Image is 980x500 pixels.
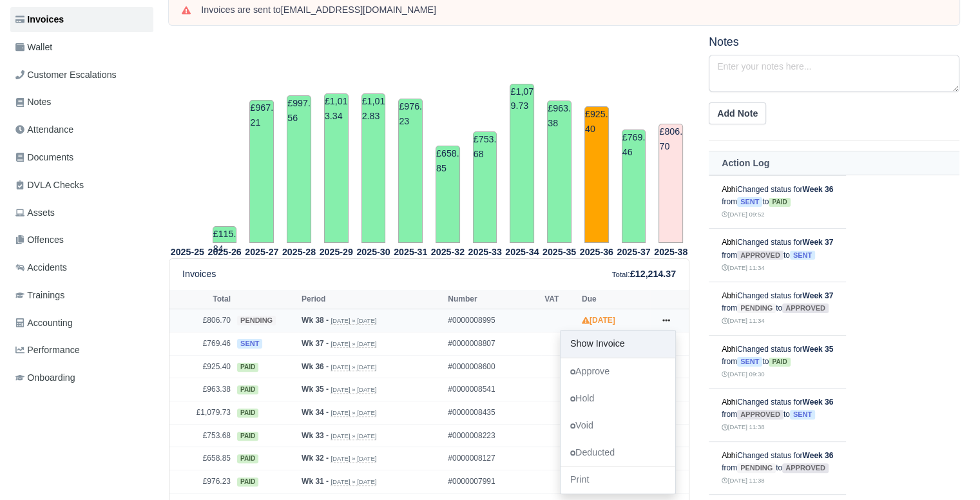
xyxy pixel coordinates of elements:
[802,185,833,194] strong: Week 36
[10,7,153,32] a: Invoices
[237,432,258,441] span: paid
[302,316,329,325] strong: Wk 38 -
[15,95,51,110] span: Notes
[445,378,541,401] td: #0000008541
[561,439,675,466] a: Deducted
[561,331,675,358] a: Show Invoice
[722,185,737,194] a: Abhi
[169,309,234,332] td: £806.70
[561,467,675,494] a: Print
[722,398,737,407] a: Abhi
[615,244,653,259] th: 2025-37
[466,244,504,259] th: 2025-33
[802,398,833,407] strong: Week 36
[722,477,764,484] small: [DATE] 11:38
[10,145,153,170] a: Documents
[10,283,153,308] a: Trainings
[722,264,764,271] small: [DATE] 11:34
[15,150,73,165] span: Documents
[206,244,244,259] th: 2025-26
[15,316,73,331] span: Accounting
[10,338,153,363] a: Performance
[15,343,80,358] span: Performance
[10,173,153,198] a: DVLA Checks
[737,197,762,207] span: sent
[169,290,234,309] th: Total
[318,244,355,259] th: 2025-29
[916,438,980,500] div: Chat Widget
[737,357,762,367] span: sent
[10,90,153,115] a: Notes
[445,309,541,332] td: #0000008995
[579,290,650,309] th: Due
[302,454,329,463] strong: Wk 32 -
[445,447,541,470] td: #0000008127
[445,355,541,378] td: #0000008600
[658,124,683,243] td: £806.70
[15,12,64,27] span: Invoices
[10,311,153,336] a: Accounting
[331,363,376,371] small: [DATE] » [DATE]
[237,409,258,418] span: paid
[790,410,815,419] span: sent
[392,244,429,259] th: 2025-31
[201,4,946,17] div: Invoices are sent to
[709,282,846,335] td: Changed status for from to
[331,455,376,463] small: [DATE] » [DATE]
[503,244,541,259] th: 2025-34
[782,463,829,473] span: approved
[237,385,258,394] span: paid
[169,470,234,494] td: £976.23
[709,229,846,282] td: Changed status for from to
[722,317,764,324] small: [DATE] 11:34
[169,332,234,356] td: £769.46
[361,93,386,244] td: £1,012.83
[561,358,675,385] a: Approve
[722,423,764,430] small: [DATE] 11:38
[769,358,790,367] span: paid
[331,409,376,417] small: [DATE] » [DATE]
[169,355,234,378] td: £925.40
[15,206,55,220] span: Assets
[790,251,815,260] span: sent
[722,211,764,218] small: [DATE] 09:52
[15,178,84,193] span: DVLA Checks
[782,303,829,313] span: approved
[561,412,675,439] a: Void
[331,340,376,348] small: [DATE] » [DATE]
[169,378,234,401] td: £963.38
[280,244,318,259] th: 2025-28
[331,432,376,440] small: [DATE] » [DATE]
[709,389,846,442] td: Changed status for from to
[398,99,423,243] td: £976.23
[622,130,646,244] td: £769.46
[510,84,534,244] td: £1,079.73
[15,40,52,55] span: Wallet
[243,244,280,259] th: 2025-27
[331,478,376,486] small: [DATE] » [DATE]
[612,271,628,278] small: Total
[429,244,466,259] th: 2025-32
[802,451,833,460] strong: Week 36
[769,198,790,207] span: paid
[445,332,541,356] td: #0000008807
[249,100,274,243] td: £967.21
[445,290,541,309] th: Number
[237,316,276,325] span: pending
[722,345,737,354] a: Abhi
[722,370,764,378] small: [DATE] 09:30
[281,5,436,15] strong: [EMAIL_ADDRESS][DOMAIN_NAME]
[582,316,615,325] strong: [DATE]
[10,117,153,142] a: Attendance
[584,106,609,243] td: £925.40
[182,269,216,280] h6: Invoices
[445,470,541,494] td: #0000007991
[237,454,258,463] span: paid
[10,227,153,253] a: Offences
[15,233,64,247] span: Offences
[298,290,445,309] th: Period
[302,385,329,394] strong: Wk 35 -
[15,260,67,275] span: Accidents
[169,424,234,447] td: £753.68
[709,335,846,389] td: Changed status for from to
